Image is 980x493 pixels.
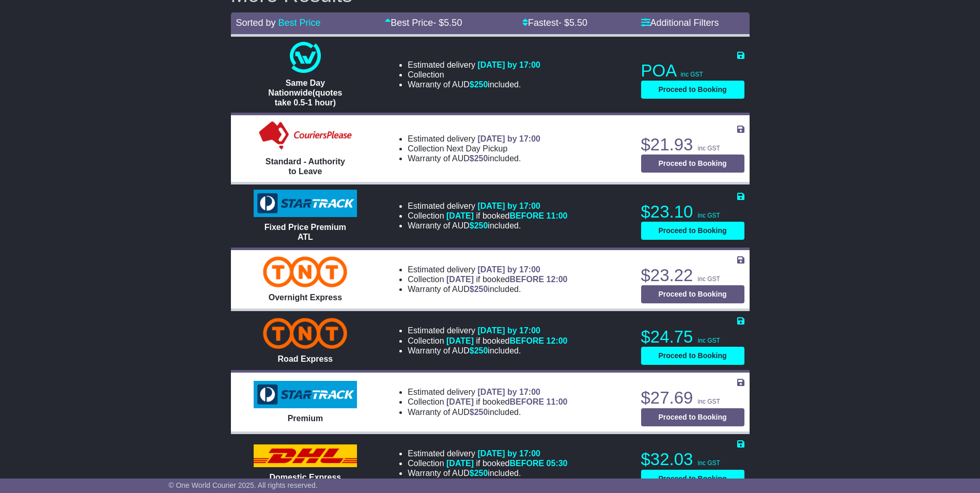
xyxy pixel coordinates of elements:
[641,155,744,173] button: Proceed to Booking
[408,387,567,397] li: Estimated delivery
[408,284,567,294] li: Warranty of AUD included.
[446,336,474,345] span: [DATE]
[408,346,567,356] li: Warranty of AUD included.
[474,469,488,477] span: 250
[641,408,744,426] button: Proceed to Booking
[408,468,567,478] li: Warranty of AUD included.
[698,275,720,283] span: inc GST
[641,81,744,99] button: Proceed to Booking
[698,145,720,152] span: inc GST
[408,80,540,89] li: Warranty of AUD included.
[509,397,544,406] span: BEFORE
[641,265,744,286] p: $23.22
[408,449,567,458] li: Estimated delivery
[269,293,342,302] span: Overnight Express
[446,336,567,345] span: if booked
[254,381,357,409] img: StarTrack: Premium
[641,388,744,408] p: $27.69
[477,202,540,210] span: [DATE] by 17:00
[446,459,567,468] span: if booked
[698,337,720,344] span: inc GST
[254,444,357,467] img: DHL: Domestic Express
[547,459,568,468] span: 05:30
[477,265,540,274] span: [DATE] by 17:00
[408,407,567,417] li: Warranty of AUD included.
[641,18,719,28] a: Additional Filters
[408,221,567,230] li: Warranty of AUD included.
[470,346,488,355] span: $
[681,71,703,78] span: inc GST
[444,18,462,28] span: 5.50
[474,408,488,417] span: 250
[408,458,567,468] li: Collection
[408,211,567,221] li: Collection
[509,336,544,345] span: BEFORE
[408,326,567,335] li: Estimated delivery
[474,346,488,355] span: 250
[288,414,323,423] span: Premium
[641,134,744,155] p: $21.93
[446,275,567,284] span: if booked
[641,285,744,303] button: Proceed to Booking
[446,459,474,468] span: [DATE]
[446,275,474,284] span: [DATE]
[408,274,567,284] li: Collection
[569,18,587,28] span: 5.50
[641,202,744,222] p: $23.10
[278,18,321,28] a: Best Price
[270,473,341,482] span: Domestic Express
[265,223,346,241] span: Fixed Price Premium ATL
[168,481,318,489] span: © One World Courier 2025. All rights reserved.
[641,449,744,470] p: $32.03
[470,154,488,163] span: $
[477,449,540,458] span: [DATE] by 17:00
[408,336,567,346] li: Collection
[236,18,276,28] span: Sorted by
[470,285,488,294] span: $
[547,275,568,284] span: 12:00
[433,18,462,28] span: - $
[385,18,462,28] a: Best Price- $5.50
[470,469,488,477] span: $
[698,459,720,467] span: inc GST
[477,388,540,396] span: [DATE] by 17:00
[641,347,744,365] button: Proceed to Booking
[698,398,720,405] span: inc GST
[408,144,540,153] li: Collection
[509,211,544,220] span: BEFORE
[477,134,540,143] span: [DATE] by 17:00
[446,397,567,406] span: if booked
[522,18,587,28] a: Fastest- $5.50
[641,327,744,347] p: $24.75
[446,211,567,220] span: if booked
[446,397,474,406] span: [DATE]
[408,265,567,274] li: Estimated delivery
[547,397,568,406] span: 11:00
[474,80,488,89] span: 250
[474,285,488,294] span: 250
[408,397,567,407] li: Collection
[470,80,488,89] span: $
[641,222,744,240] button: Proceed to Booking
[698,212,720,219] span: inc GST
[547,336,568,345] span: 12:00
[477,60,540,69] span: [DATE] by 17:00
[408,134,540,144] li: Estimated delivery
[509,275,544,284] span: BEFORE
[266,157,345,176] span: Standard - Authority to Leave
[509,459,544,468] span: BEFORE
[408,70,540,80] li: Collection
[470,221,488,230] span: $
[470,408,488,417] span: $
[446,144,507,153] span: Next Day Pickup
[290,42,321,73] img: One World Courier: Same Day Nationwide(quotes take 0.5-1 hour)
[558,18,587,28] span: - $
[408,153,540,163] li: Warranty of AUD included.
[446,211,474,220] span: [DATE]
[641,60,744,81] p: POA
[474,221,488,230] span: 250
[263,318,347,349] img: TNT Domestic: Road Express
[268,79,342,107] span: Same Day Nationwide(quotes take 0.5-1 hour)
[254,190,357,218] img: StarTrack: Fixed Price Premium ATL
[641,470,744,488] button: Proceed to Booking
